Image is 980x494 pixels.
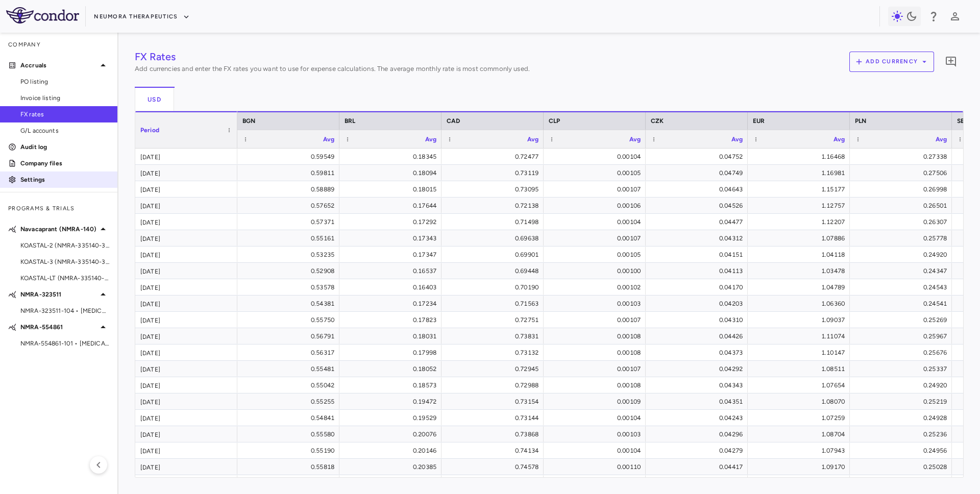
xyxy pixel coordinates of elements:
span: FX rates [20,110,109,119]
div: 0.72988 [451,377,538,393]
div: 0.18015 [349,181,436,197]
div: 0.19472 [349,393,436,410]
div: 0.04292 [655,361,743,377]
span: Avg [834,136,845,143]
div: 0.18573 [349,377,436,393]
button: Neumora Therapeutics [94,9,190,25]
div: 0.20385 [349,459,436,475]
div: 0.17234 [349,295,436,312]
div: [DATE] [135,230,237,246]
div: 0.17347 [349,246,436,263]
div: 0.00107 [553,230,641,246]
div: 0.27506 [859,165,947,181]
div: 0.73095 [451,181,538,197]
div: 1.07943 [757,442,845,459]
div: 0.24920 [859,246,947,263]
div: 1.09037 [757,312,845,328]
div: 1.08511 [757,361,845,377]
span: G/L accounts [20,126,109,135]
div: 0.04426 [655,328,743,344]
div: [DATE] [135,377,237,393]
div: 0.16537 [349,263,436,279]
div: 0.70190 [451,279,538,295]
div: 0.24543 [859,279,947,295]
div: 0.00108 [553,377,641,393]
div: 0.25236 [859,426,947,442]
span: SEK [957,117,968,125]
div: 0.25337 [859,361,947,377]
span: CLP [549,117,560,125]
button: Add comment [942,53,960,70]
span: PLN [855,117,866,125]
p: NMRA-323511 [20,290,97,299]
div: 0.04170 [655,279,743,295]
div: [DATE] [135,361,237,377]
div: 0.04310 [655,312,743,328]
div: 0.74134 [451,442,538,459]
div: 1.07259 [757,410,845,426]
span: CAD [447,117,460,125]
div: 0.25028 [859,459,947,475]
div: 0.55190 [247,442,334,459]
div: [DATE] [135,263,237,279]
div: 1.08704 [757,426,845,442]
div: 0.24541 [859,295,947,312]
div: 0.55161 [247,230,334,246]
div: 1.11074 [757,328,845,344]
div: 0.25676 [859,344,947,361]
div: 0.00107 [553,361,641,377]
div: 1.16981 [757,165,845,181]
div: 0.24920 [859,377,947,393]
div: 0.26307 [859,214,947,230]
div: 0.00108 [553,328,641,344]
div: 0.54841 [247,410,334,426]
div: 0.00105 [553,246,641,263]
div: [DATE] [135,214,237,230]
div: 0.20146 [349,442,436,459]
div: 0.00110 [553,459,641,475]
div: 0.27338 [859,149,947,165]
div: [DATE] [135,197,237,213]
div: 0.73154 [451,393,538,410]
div: 0.73868 [451,426,538,442]
div: [DATE] [135,246,237,262]
div: 0.17823 [349,312,436,328]
div: 1.03478 [757,263,845,279]
div: 1.06360 [757,295,845,312]
div: 0.69448 [451,263,538,279]
div: 1.09170 [757,459,845,475]
div: 0.00105 [553,165,641,181]
div: 0.04477 [655,214,743,230]
div: 0.04526 [655,197,743,214]
div: 0.00104 [553,149,641,165]
span: Period [140,127,159,134]
div: [DATE] [135,149,237,164]
span: EUR [753,117,765,125]
p: Company files [20,159,109,168]
div: 0.20076 [349,426,436,442]
div: 0.72477 [451,149,538,165]
div: 0.58889 [247,181,334,197]
div: [DATE] [135,475,237,491]
span: CZK [651,117,664,125]
div: 0.52908 [247,263,334,279]
div: 0.69638 [451,230,538,246]
div: 1.04789 [757,279,845,295]
div: 0.24928 [859,410,947,426]
span: Avg [936,136,947,143]
div: 0.55042 [247,377,334,393]
h4: FX Rates [135,49,530,64]
div: 0.04343 [655,377,743,393]
div: 1.07886 [757,230,845,246]
div: 0.55818 [247,459,334,475]
div: 0.73831 [451,328,538,344]
span: Avg [731,136,743,143]
p: Accruals [20,61,97,70]
div: 0.00104 [553,214,641,230]
div: [DATE] [135,393,237,409]
span: NMRA‐554861‐101 • [MEDICAL_DATA] [20,339,109,348]
span: Invoice listing [20,93,109,103]
div: 0.18031 [349,328,436,344]
div: 0.00103 [553,295,641,312]
span: Avg [425,136,436,143]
